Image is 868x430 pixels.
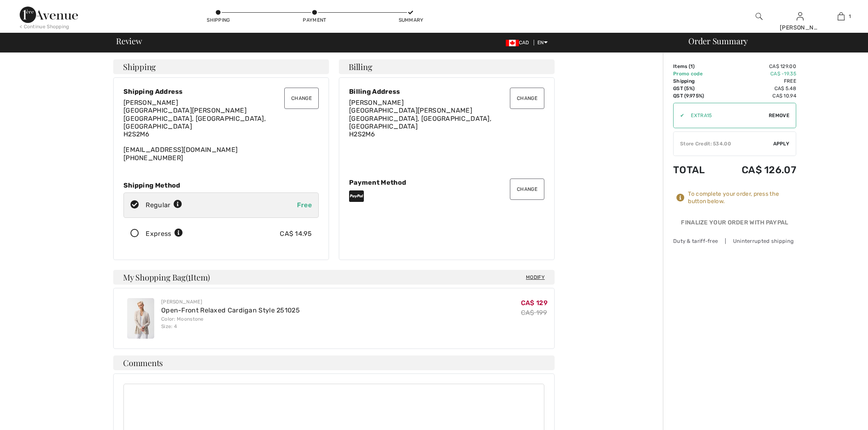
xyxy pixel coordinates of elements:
[349,106,491,138] span: [GEOGRAPHIC_DATA][PERSON_NAME] [GEOGRAPHIC_DATA], [GEOGRAPHIC_DATA], [GEOGRAPHIC_DATA] H2S2M6
[116,37,142,45] span: Review
[510,179,544,200] button: Change
[302,16,327,24] div: Payment
[188,271,191,282] span: 1
[123,181,319,189] div: Shipping Method
[718,92,796,100] td: CA$ 10.94
[673,218,796,231] div: Finalize Your Order with PayPal
[756,11,763,21] img: search the website
[526,273,545,281] span: Modify
[521,309,547,317] s: CA$ 199
[20,7,78,23] img: 1ère Avenue
[521,299,548,307] span: CA$ 129
[673,77,718,85] td: Shipping
[718,156,796,184] td: CA$ 126.07
[537,40,548,45] span: EN
[718,63,796,70] td: CA$ 129.00
[773,140,790,147] span: Apply
[688,190,796,205] div: To complete your order, press the button below.
[146,200,182,210] div: Regular
[123,63,156,71] span: Shipping
[673,70,718,77] td: Promo code
[349,179,544,186] div: Payment Method
[127,298,154,339] img: Open-Front Relaxed Cardigan Style 251025
[161,315,300,330] div: Color: Moonstone Size: 4
[349,63,372,71] span: Billing
[161,298,300,306] div: [PERSON_NAME]
[674,112,684,119] div: ✔
[718,77,796,85] td: Free
[349,99,404,106] span: [PERSON_NAME]
[349,88,544,95] div: Billing Address
[297,201,312,209] span: Free
[673,85,718,92] td: GST (5%)
[146,229,183,239] div: Express
[113,355,555,370] h4: Comments
[849,13,851,20] span: 1
[284,88,319,109] button: Change
[123,88,319,95] div: Shipping Address
[718,70,796,77] td: CA$ -19.35
[718,85,796,92] td: CA$ 5.48
[506,40,519,46] img: Canadian Dollar
[20,23,69,30] div: < Continue Shopping
[673,92,718,100] td: QST (9.975%)
[797,11,804,21] img: My Info
[673,156,718,184] td: Total
[186,272,210,283] span: ( Item)
[510,88,544,109] button: Change
[821,11,861,21] a: 1
[161,306,300,314] a: Open-Front Relaxed Cardigan Style 251025
[684,103,769,128] input: Promo code
[674,140,773,147] div: Store Credit: 534.00
[123,99,178,106] span: [PERSON_NAME]
[113,270,555,285] h4: My Shopping Bag
[769,112,789,119] span: Remove
[690,63,693,69] span: 1
[797,12,804,20] a: Sign In
[678,37,863,45] div: Order Summary
[673,237,796,245] div: Duty & tariff-free | Uninterrupted shipping
[838,11,845,21] img: My Bag
[280,229,312,239] div: CA$ 14.95
[780,23,820,32] div: [PERSON_NAME]
[506,40,532,45] span: CAD
[399,16,423,24] div: Summary
[123,106,266,138] span: [GEOGRAPHIC_DATA][PERSON_NAME] [GEOGRAPHIC_DATA], [GEOGRAPHIC_DATA], [GEOGRAPHIC_DATA] H2S2M6
[206,16,231,24] div: Shipping
[123,99,319,162] div: [EMAIL_ADDRESS][DOMAIN_NAME] [PHONE_NUMBER]
[673,63,718,70] td: Items ( )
